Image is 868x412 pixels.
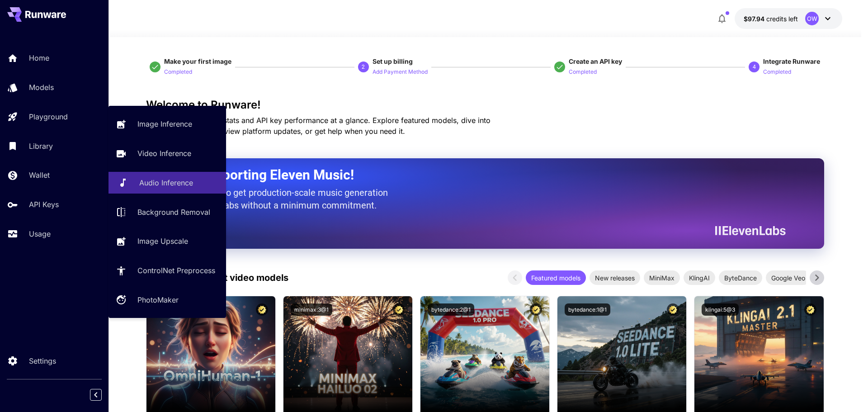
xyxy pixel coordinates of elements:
[719,273,762,283] span: ByteDance
[766,273,811,283] span: Google Veo
[256,303,268,316] button: Certified Model – Vetted for best performance and includes a commercial license.
[29,141,53,152] p: Library
[526,273,586,283] span: Featured models
[137,207,210,218] p: Background Removal
[569,68,597,76] p: Completed
[137,265,215,276] p: ControlNet Preprocess
[766,15,798,23] span: credits left
[29,52,49,63] p: Home
[164,57,231,65] span: Make your first image
[137,118,192,129] p: Image Inference
[146,99,824,111] h3: Welcome to Runware!
[283,296,412,412] img: alt
[97,387,108,403] div: Collapse sidebar
[702,303,739,316] button: klingai:5@3
[644,273,680,283] span: MiniMax
[29,170,50,180] p: Wallet
[362,63,365,71] p: 2
[744,14,798,24] div: $97.93711
[108,172,226,194] a: Audio Inference
[169,186,395,212] p: The only way to get production-scale music generation from Eleven Labs without a minimum commitment.
[420,296,549,412] img: alt
[29,355,56,366] p: Settings
[108,113,226,135] a: Image Inference
[393,303,405,316] button: Certified Model – Vetted for best performance and includes a commercial license.
[590,273,640,283] span: New releases
[137,148,191,159] p: Video Inference
[137,294,179,305] p: PhotoMaker
[29,228,51,239] p: Usage
[753,63,756,71] p: 4
[169,166,779,184] h2: Now Supporting Eleven Music!
[108,289,226,311] a: PhotoMaker
[373,68,428,76] p: Add Payment Method
[565,303,610,316] button: bytedance:1@1
[108,260,226,282] a: ControlNet Preprocess
[108,230,226,252] a: Image Upscale
[763,57,820,65] span: Integrate Runware
[164,68,192,76] p: Completed
[291,303,332,316] button: minimax:3@1
[804,303,816,316] button: Certified Model – Vetted for best performance and includes a commercial license.
[90,389,102,401] button: Collapse sidebar
[530,303,542,316] button: Certified Model – Vetted for best performance and includes a commercial license.
[667,303,679,316] button: Certified Model – Vetted for best performance and includes a commercial license.
[146,296,275,412] img: alt
[29,82,54,93] p: Models
[557,296,686,412] img: alt
[29,199,59,210] p: API Keys
[744,15,766,23] span: $97.94
[29,111,68,122] p: Playground
[763,68,791,76] p: Completed
[108,201,226,223] a: Background Removal
[735,8,842,29] button: $97.93711
[137,236,188,246] p: Image Upscale
[684,273,715,283] span: KlingAI
[805,12,819,25] div: OW
[428,303,474,316] button: bytedance:2@1
[373,57,413,65] span: Set up billing
[569,57,622,65] span: Create an API key
[146,116,491,136] span: Check out your usage stats and API key performance at a glance. Explore featured models, dive int...
[108,142,226,165] a: Video Inference
[139,177,193,188] p: Audio Inference
[694,296,823,412] img: alt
